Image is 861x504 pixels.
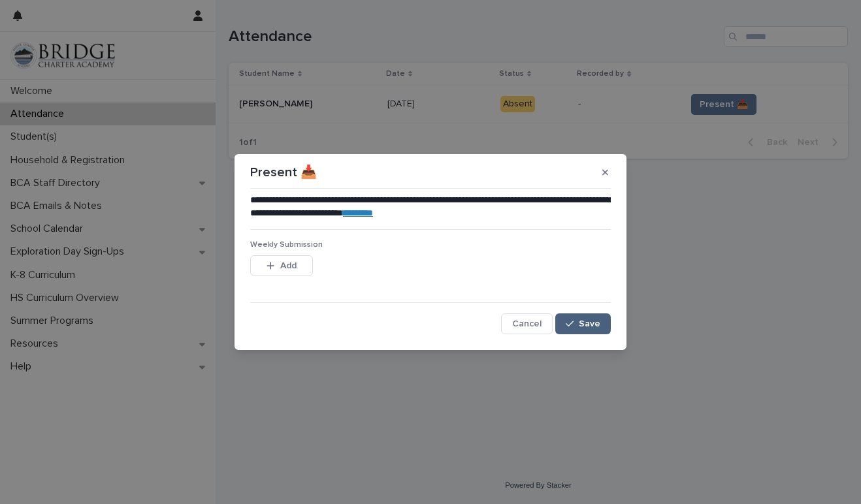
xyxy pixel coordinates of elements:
button: Save [555,313,611,334]
p: Present 📥 [250,165,317,180]
span: Cancel [512,319,542,328]
span: Add [280,261,297,270]
button: Cancel [501,313,553,334]
span: Save [579,319,600,328]
span: Weekly Submission [250,241,323,249]
button: Add [250,255,313,276]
